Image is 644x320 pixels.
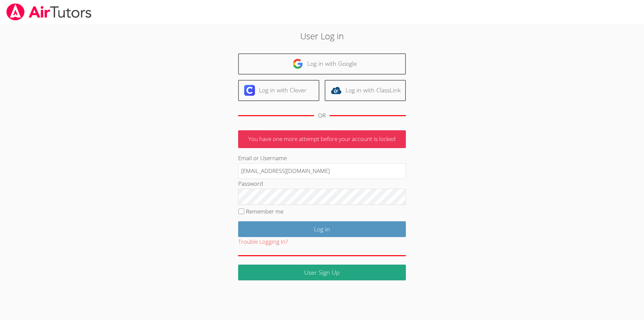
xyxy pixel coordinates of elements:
label: Password [238,180,263,187]
label: Remember me [246,208,283,215]
img: airtutors_banner-c4298cdbf04f3fff15de1276eac7730deb9818008684d7c2e4769d2f7ddbe033.png [6,3,92,20]
input: Log in [238,221,406,237]
div: OR [318,111,326,121]
p: You have one more attempt before your account is locked [238,130,406,148]
label: Email or Username [238,154,287,162]
a: Log in with Clever [238,80,319,101]
button: Trouble Logging In? [238,237,288,247]
a: Log in with Google [238,53,406,75]
img: clever-logo-6eab21bc6e7a338710f1a6ff85c0baf02591cd810cc4098c63d3a4b26e2feb20.svg [244,85,255,96]
a: Log in with ClassLink [325,80,406,101]
h2: User Log in [148,30,496,42]
img: classlink-logo-d6bb404cc1216ec64c9a2012d9dc4662098be43eaf13dc465df04b49fa7ab582.svg [331,85,341,96]
a: User Sign Up [238,265,406,280]
img: google-logo-50288ca7cdecda66e5e0955fdab243c47b7ad437acaf1139b6f446037453330a.svg [292,58,303,69]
